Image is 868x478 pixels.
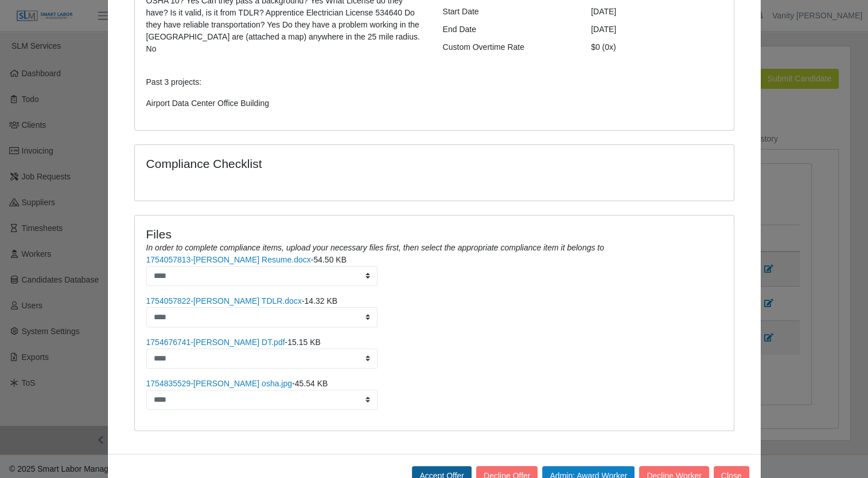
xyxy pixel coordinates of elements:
li: - [146,336,722,369]
span: 15.15 KB [287,338,321,347]
li: - [146,295,722,327]
div: End Date [434,23,583,36]
p: Past 3 projects: [146,76,426,88]
a: 1754057813-[PERSON_NAME] Resume.docx [146,255,311,264]
span: 14.32 KB [305,296,338,305]
li: - [146,254,722,286]
div: Custom Overtime Rate [434,41,583,53]
span: [DATE] [591,25,616,34]
span: 45.54 KB [295,379,328,388]
h4: Files [146,227,722,241]
span: $0 (0x) [591,42,616,52]
a: 1754835529-[PERSON_NAME] osha.jpg [146,379,292,388]
h4: Compliance Checklist [146,156,524,171]
li: - [146,378,722,410]
i: In order to complete compliance items, upload your necessary files first, then select the appropr... [146,243,604,252]
a: 1754057822-[PERSON_NAME] TDLR.docx [146,296,302,305]
a: 1754676741-[PERSON_NAME] DT.pdf [146,338,285,347]
span: 54.50 KB [313,255,347,264]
